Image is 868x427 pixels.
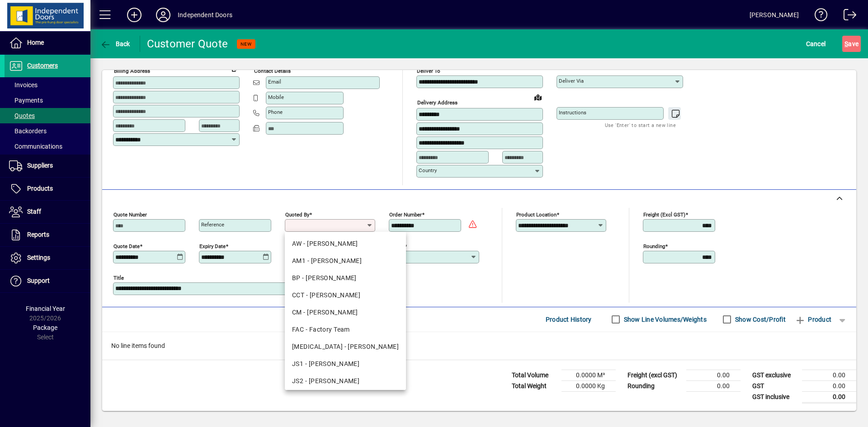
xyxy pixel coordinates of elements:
[292,325,399,334] div: FAC - Factory Team
[605,120,676,130] mat-hint: Use 'Enter' to start a new line
[268,94,284,100] mat-label: Mobile
[33,324,57,331] span: Package
[5,77,90,93] a: Invoices
[102,332,856,360] div: No line items found
[748,380,802,391] td: GST
[733,315,786,324] label: Show Cost/Profit
[5,247,90,269] a: Settings
[516,211,557,217] mat-label: Product location
[842,36,861,52] button: Save
[5,139,90,154] a: Communications
[285,338,406,356] mat-option: HMS - Hayden Smith
[285,356,406,373] mat-option: JS1 - Jacqui Schader
[9,112,35,119] span: Quotes
[98,36,132,52] button: Back
[292,273,399,283] div: BP - [PERSON_NAME]
[113,211,147,217] mat-label: Quote number
[5,178,90,200] a: Products
[292,239,399,249] div: AW - [PERSON_NAME]
[5,224,90,246] a: Reports
[643,243,665,249] mat-label: Rounding
[113,274,124,281] mat-label: Title
[5,270,90,292] a: Support
[417,68,440,74] mat-label: Deliver To
[748,391,802,403] td: GST inclusive
[292,291,399,300] div: CCT - [PERSON_NAME]
[622,315,707,324] label: Show Line Volumes/Weights
[100,40,130,47] span: Back
[419,167,437,174] mat-label: Country
[844,37,859,51] span: ave
[292,376,399,386] div: JS2 - [PERSON_NAME]
[808,2,828,31] a: Knowledge Base
[623,380,686,391] td: Rounding
[120,7,149,23] button: Add
[285,211,309,217] mat-label: Quoted by
[285,287,406,304] mat-option: CCT - Cassie Cameron-Tait
[561,370,616,380] td: 0.0000 M³
[199,243,226,249] mat-label: Expiry date
[559,109,586,116] mat-label: Instructions
[27,208,41,215] span: Staff
[268,109,283,115] mat-label: Phone
[285,321,406,338] mat-option: FAC - Factory Team
[27,231,49,238] span: Reports
[802,380,856,391] td: 0.00
[27,39,44,46] span: Home
[9,97,43,104] span: Payments
[285,253,406,270] mat-option: AM1 - Angie Mehlhopt
[27,277,50,284] span: Support
[507,370,561,380] td: Total Volume
[844,40,848,47] span: S
[268,79,281,85] mat-label: Email
[686,370,741,380] td: 0.00
[5,201,90,223] a: Staff
[292,308,399,317] div: CM - [PERSON_NAME]
[802,370,856,380] td: 0.00
[623,370,686,380] td: Freight (excl GST)
[806,37,826,51] span: Cancel
[643,211,685,217] mat-label: Freight (excl GST)
[559,78,584,84] mat-label: Deliver via
[790,311,836,328] button: Product
[5,93,90,108] a: Payments
[5,155,90,177] a: Suppliers
[561,380,616,391] td: 0.0000 Kg
[542,311,595,328] button: Product History
[292,256,399,266] div: AM1 - [PERSON_NAME]
[795,312,831,327] span: Product
[9,127,47,135] span: Backorders
[241,41,252,47] span: NEW
[27,254,50,261] span: Settings
[178,8,232,22] div: Independent Doors
[9,143,62,150] span: Communications
[5,123,90,139] a: Backorders
[5,32,90,54] a: Home
[802,391,856,403] td: 0.00
[389,211,422,217] mat-label: Order number
[27,62,58,69] span: Customers
[149,7,178,23] button: Profile
[90,36,140,52] app-page-header-button: Back
[285,235,406,253] mat-option: AW - Alison Worden
[285,270,406,287] mat-option: BP - Brad Price
[546,312,592,327] span: Product History
[285,373,406,390] mat-option: JS2 - Jaime Sullivan
[292,342,399,352] div: [MEDICAL_DATA] - [PERSON_NAME]
[292,359,399,369] div: JS1 - [PERSON_NAME]
[9,81,38,89] span: Invoices
[686,380,741,391] td: 0.00
[27,162,53,169] span: Suppliers
[147,37,228,51] div: Customer Quote
[5,108,90,123] a: Quotes
[113,243,140,249] mat-label: Quote date
[201,221,224,228] mat-label: Reference
[531,90,545,104] a: View on map
[227,61,242,75] button: Copy to Delivery address
[837,2,857,31] a: Logout
[804,36,828,52] button: Cancel
[507,380,561,391] td: Total Weight
[26,305,65,312] span: Financial Year
[27,185,53,192] span: Products
[748,370,802,380] td: GST exclusive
